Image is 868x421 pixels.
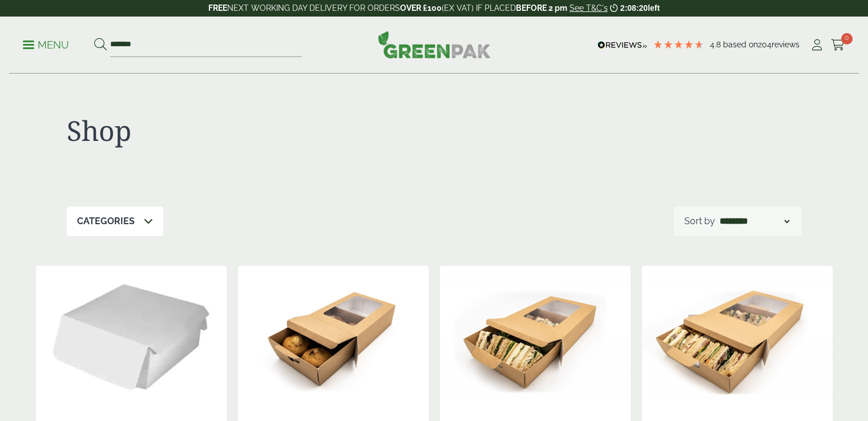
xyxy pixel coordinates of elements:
img: medium platter boxes [642,266,833,408]
span: Based on [723,40,758,49]
i: Cart [831,39,845,51]
img: REVIEWS.io [597,41,647,49]
span: 4.8 [710,40,723,49]
img: GreenPak Supplies [378,31,491,58]
img: 3530058 Folding Cake Box 8 x 8 x 4inch [36,266,227,408]
span: 2:08:20 [620,3,648,13]
i: My Account [810,39,824,51]
a: 0 [831,37,845,54]
strong: FREE [208,3,227,13]
span: 0 [841,33,853,44]
p: Menu [23,38,69,52]
select: Shop order [717,214,792,228]
span: left [648,3,660,13]
span: reviews [772,40,800,49]
a: Menu [23,38,69,50]
strong: BEFORE 2 pm [516,3,567,13]
strong: OVER £100 [400,3,442,13]
a: See T&C's [570,3,608,13]
div: 4.79 Stars [653,39,704,50]
img: medium platter boxes [440,266,631,408]
img: IMG_4535 [238,266,429,408]
p: Sort by [684,214,715,228]
span: 204 [758,40,772,49]
p: Categories [77,214,135,228]
h1: Shop [67,114,434,147]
